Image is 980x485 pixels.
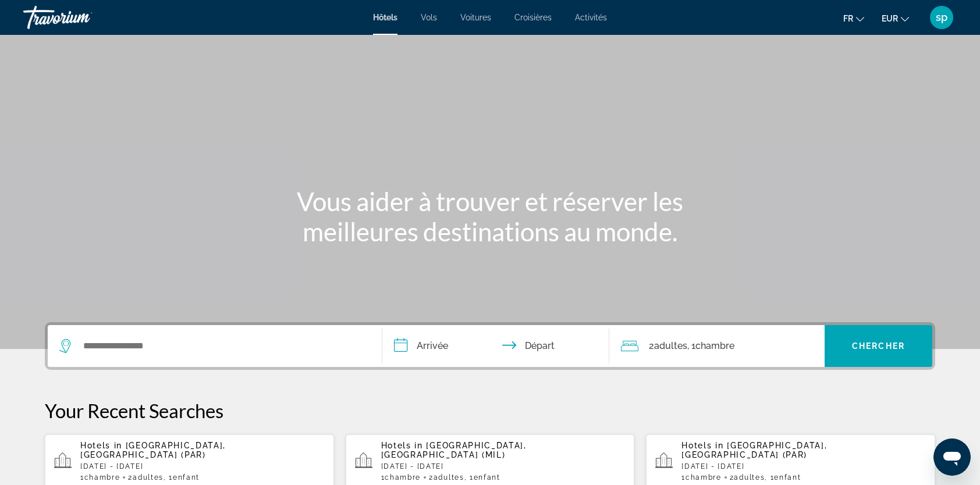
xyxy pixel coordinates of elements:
h1: Vous aider à trouver et réserver les meilleures destinations au monde. [272,186,708,247]
button: Change language [843,10,864,27]
span: Adultes [654,340,687,351]
span: Chambre [695,340,734,351]
span: Chambre [84,473,120,482]
span: , 1 [687,338,734,354]
button: Travelers: 2 adults, 0 children [609,325,825,367]
span: 2 [730,473,765,482]
span: 2 [649,338,687,354]
p: Your Recent Searches [45,399,935,422]
div: Search widget [48,325,932,367]
span: Hotels in [80,441,122,450]
p: [DATE] - [DATE] [381,462,626,470]
span: [GEOGRAPHIC_DATA], [GEOGRAPHIC_DATA] (MIL) [381,441,527,459]
span: fr [843,14,853,23]
p: [DATE] - [DATE] [80,462,325,470]
span: 2 [429,473,464,482]
span: Adultes [734,473,765,482]
span: EUR [882,14,898,23]
a: Vols [421,13,437,22]
span: Enfant [173,473,200,482]
button: User Menu [926,5,957,30]
span: , 1 [765,473,801,482]
span: [GEOGRAPHIC_DATA], [GEOGRAPHIC_DATA] (PAR) [80,441,226,459]
span: Adultes [434,473,464,482]
span: Chercher [852,341,905,351]
span: Hotels in [681,441,723,450]
a: Hôtels [373,13,397,22]
span: Adultes [133,473,164,482]
span: Hotels in [381,441,423,450]
span: Enfant [474,473,500,482]
button: Change currency [882,10,909,27]
span: Enfant [774,473,801,482]
span: 2 [128,473,163,482]
span: [GEOGRAPHIC_DATA], [GEOGRAPHIC_DATA] (PAR) [681,441,827,459]
span: sp [936,12,947,23]
span: 1 [381,473,421,482]
span: 1 [80,473,120,482]
a: Croisières [514,13,552,22]
iframe: Bouton de lancement de la fenêtre de messagerie [933,438,971,476]
span: Chambre [385,473,421,482]
span: , 1 [464,473,500,482]
button: Chercher [825,325,932,367]
span: Chambre [686,473,722,482]
a: Travorium [23,2,140,33]
span: 1 [681,473,721,482]
a: Activités [575,13,607,22]
span: , 1 [164,473,200,482]
p: [DATE] - [DATE] [681,462,926,470]
button: Check in and out dates [382,325,609,367]
a: Voitures [460,13,491,22]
